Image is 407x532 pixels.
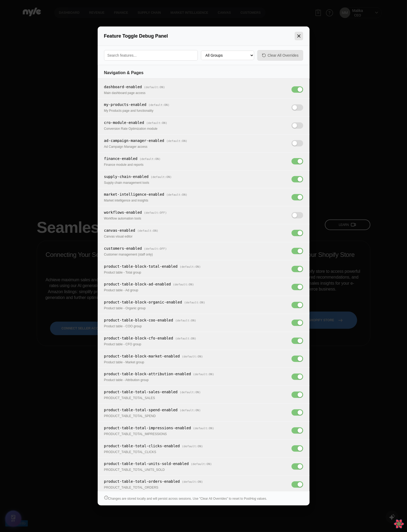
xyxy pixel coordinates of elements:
div: dashboard-enabled [104,84,287,90]
div: product-table-block-organic-enabled [104,299,287,305]
span: (default: ON ) [140,157,160,161]
div: canvas-enabled [104,227,287,233]
div: product-table-block-ad-enabled [104,281,287,287]
span: (default: ON ) [146,121,167,125]
div: finance-enabled [104,156,287,162]
div: PRODUCT_TABLE_TOTAL_CLICKS [104,450,287,454]
span: (default: OFF ) [144,247,167,251]
div: Product table - Total group [104,270,287,275]
span: (default: ON ) [191,462,212,466]
span: (default: ON ) [180,409,201,412]
span: (default: ON ) [182,480,203,484]
div: product-table-total-impressions-enabled [104,425,287,431]
span: Changes are stored locally and will persist across sessions. Use "Clear All Overrides" to reset t... [108,497,267,501]
div: product-table-block-market-enabled [104,353,287,359]
div: product-table-block-attribution-enabled [104,371,287,377]
h3: Feature Toggle Debug Panel [104,32,168,40]
div: Product table - Market group [104,360,287,365]
div: Product table - COO group [104,324,287,329]
span: (default: ON ) [151,175,172,179]
div: my-products-enabled [104,102,287,108]
div: product-table-total-units-sold-enabled [104,461,287,467]
span: (default: ON ) [182,355,203,358]
div: PRODUCT_TABLE_TOTAL_SPEND [104,414,287,418]
span: (default: ON ) [166,193,187,196]
div: PRODUCT_TABLE_TOTAL_IMPRESSIONS [104,432,287,436]
span: (default: ON ) [173,283,194,286]
span: (default: ON ) [137,229,158,233]
span: (default: ON ) [149,103,169,107]
div: PRODUCT_TABLE_TOTAL_ORDERS [104,486,287,490]
span: (default: ON ) [193,373,214,376]
span: (default: OFF ) [144,211,167,214]
div: Conversion Rate Optimization module [104,127,287,131]
span: (default: ON ) [193,427,214,430]
div: Main dashboard page access [104,91,287,95]
span: (default: ON ) [180,265,201,269]
div: Customer management (staff only) [104,252,287,257]
div: Finance module and reports [104,163,287,167]
div: product-table-total-clicks-enabled [104,443,287,449]
span: (default: ON ) [182,445,203,448]
div: Workflow automation tools [104,216,287,221]
div: product-table-total-orders-enabled [104,479,287,485]
div: Market intelligence and insights [104,198,287,203]
div: product-table-block-cfo-enabled [104,335,287,341]
div: Product table - Organic group [104,306,287,311]
h3: Navigation & Pages [98,65,310,78]
span: (default: ON ) [175,319,196,322]
input: Search feature toggles [104,50,198,61]
div: My Products page and functionality [104,109,287,113]
div: product-table-total-sales-enabled [104,389,287,395]
div: workflows-enabled [104,209,287,215]
span: (default: ON ) [166,139,187,143]
select: Filter by feature group [201,51,254,60]
button: Close panel [295,32,303,40]
button: Clear All Overrides [257,50,303,61]
div: supply-chain-enabled [104,174,287,180]
span: (default: ON ) [175,337,196,340]
div: Ad Campaign Manager access [104,145,287,149]
div: market-intelligence-enabled [104,191,287,197]
div: Product table - CFO group [104,342,287,347]
span: (default: ON ) [180,391,201,394]
div: product-table-total-spend-enabled [104,407,287,413]
div: customers-enabled [104,245,287,251]
div: PRODUCT_TABLE_TOTAL_SALES [104,396,287,400]
div: cro-module-enabled [104,120,287,126]
div: product-table-block-total-enabled [104,263,287,269]
div: Product table - Ad group [104,288,287,293]
div: ad-campaign-manager-enabled [104,138,287,144]
div: PRODUCT_TABLE_TOTAL_UNITS_SOLD [104,468,287,472]
div: Canvas visual editor [104,234,287,239]
span: (default: ON ) [144,86,165,89]
button: Open React Query Devtools [394,519,404,529]
div: Product table - Attribution group [104,378,287,382]
div: Supply chain management tools [104,181,287,185]
span: (default: ON ) [184,301,205,304]
div: product-table-block-coo-enabled [104,317,287,323]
